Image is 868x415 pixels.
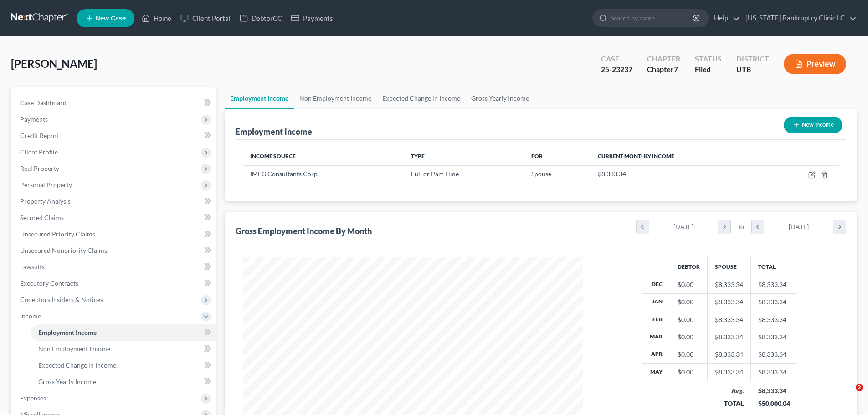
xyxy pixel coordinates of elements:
span: New Case [95,15,126,22]
a: Case Dashboard [13,95,216,111]
div: Case [601,54,632,64]
span: Property Analysis [20,197,71,205]
i: chevron_right [718,220,730,234]
a: Employment Income [225,87,294,109]
div: Gross Employment Income By Month [236,225,372,236]
div: $50,000.04 [758,399,790,408]
span: Employment Income [38,328,97,336]
a: Non Employment Income [294,87,377,109]
span: Secured Claims [20,214,64,221]
a: Help [709,10,740,26]
span: Type [411,153,425,159]
th: Feb [642,311,670,328]
span: Personal Property [20,181,72,189]
span: 7 [674,65,678,73]
div: Employment Income [236,126,312,137]
span: to [738,222,744,231]
a: Gross Yearly Income [31,374,216,390]
span: Codebtors Insiders & Notices [20,296,103,303]
a: Gross Yearly Income [466,87,534,109]
span: Client Profile [20,148,58,156]
td: $8,333.34 [751,346,797,363]
a: Payments [287,10,338,26]
div: Filed [695,64,722,75]
div: $0.00 [678,297,700,307]
i: chevron_left [637,220,649,234]
button: Preview [784,54,846,74]
div: UTB [736,64,769,75]
span: Spouse [531,170,551,178]
a: Secured Claims [13,210,216,226]
div: $8,333.34 [715,350,743,359]
div: Chapter [647,64,680,75]
a: [US_STATE] Bankruptcy Clinic LC [741,10,857,26]
th: Spouse [708,257,751,276]
div: Avg. [715,386,744,395]
td: $8,333.34 [751,364,797,381]
input: Search by name... [611,10,694,26]
span: Lawsuits [20,263,45,271]
span: Current Monthly Income [598,153,674,159]
span: Unsecured Priority Claims [20,230,95,238]
div: $8,333.34 [715,368,743,377]
button: New Income [784,117,842,133]
th: Jan [642,293,670,311]
td: $8,333.34 [751,328,797,346]
a: Employment Income [31,324,216,341]
div: $8,333.34 [715,315,743,324]
a: Executory Contracts [13,275,216,292]
span: Unsecured Nonpriority Claims [20,246,107,254]
div: $8,333.34 [758,386,790,395]
a: Expected Change in Income [377,87,466,109]
span: For [531,153,543,159]
td: $8,333.34 [751,311,797,328]
th: Total [751,257,797,276]
td: $8,333.34 [751,293,797,311]
iframe: Intercom live chat [837,384,859,406]
div: $0.00 [678,333,700,342]
span: Credit Report [20,132,59,139]
span: $8,333.34 [598,170,626,178]
span: Non Employment Income [38,345,110,353]
span: IMEG Consultants Corp. [250,170,319,178]
div: Status [695,54,722,64]
div: $8,333.34 [715,333,743,342]
span: [PERSON_NAME] [11,57,97,70]
a: Credit Report [13,128,216,144]
div: $8,333.34 [715,297,743,307]
span: Income [20,312,41,320]
div: $0.00 [678,368,700,377]
div: [DATE] [649,220,719,234]
i: chevron_right [833,220,846,234]
a: Property Analysis [13,193,216,210]
div: District [736,54,769,64]
span: Gross Yearly Income [38,378,96,385]
th: May [642,364,670,381]
span: Executory Contracts [20,279,78,287]
span: Case Dashboard [20,99,67,107]
span: Expenses [20,394,46,402]
div: [DATE] [764,220,834,234]
div: $0.00 [678,350,700,359]
th: Mar [642,328,670,346]
a: Client Portal [176,10,235,26]
div: $0.00 [678,280,700,289]
span: Income Source [250,153,296,159]
span: Payments [20,115,48,123]
a: Non Employment Income [31,341,216,357]
span: Full or Part Time [411,170,459,178]
div: $0.00 [678,315,700,324]
th: Debtor [670,257,708,276]
div: TOTAL [715,399,744,408]
a: Home [137,10,176,26]
th: Dec [642,276,670,293]
i: chevron_left [752,220,764,234]
span: Real Property [20,164,59,172]
a: DebtorCC [235,10,287,26]
td: $8,333.34 [751,276,797,293]
a: Expected Change in Income [31,357,216,374]
a: Unsecured Nonpriority Claims [13,242,216,259]
div: Chapter [647,54,680,64]
a: Unsecured Priority Claims [13,226,216,242]
span: Expected Change in Income [38,361,116,369]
